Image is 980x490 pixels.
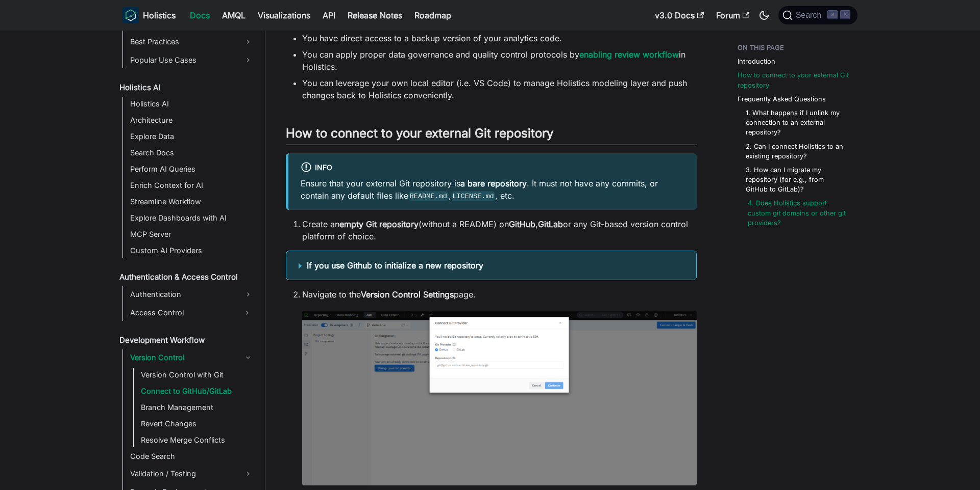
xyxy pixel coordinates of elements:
a: 4. Does Holistics support custom git domains or other git providers? [748,198,849,228]
a: Roadmap [408,7,457,23]
a: v3.0 Docs [649,7,710,23]
span: Search [793,11,828,20]
li: You can apply proper data governance and quality control protocols by in Holistics. [302,48,697,73]
button: Expand sidebar category 'Access Control' [238,305,256,321]
summary: If you use Github to initialize a new repository [299,259,684,271]
a: 3. How can I migrate my repository (for e.g., from GitHub to GitLab)? [746,165,847,195]
a: Docs [184,7,216,23]
a: MCP Server [127,227,256,241]
a: Perform AI Queries [127,162,256,176]
a: Popular Use Cases [127,52,256,68]
a: Holistics AI [127,97,256,111]
a: Resolve Merge Conflicts [138,433,256,447]
a: Enrich Context for AI [127,178,256,193]
strong: a bare repository [460,178,527,188]
li: Create an (without a README) on , or any Git-based version control platform of choice. [302,218,697,242]
div: info [301,161,684,175]
a: Connect to GitHub/GitLab [138,384,256,398]
a: Custom AI Providers [127,243,256,258]
a: HolisticsHolistics [122,7,176,23]
a: Access Control [127,305,238,321]
nav: Docs sidebar [112,31,265,490]
a: Architecture [127,113,256,127]
strong: empty Git repository [339,219,419,229]
button: Switch between dark and light mode (currently dark mode) [756,7,772,23]
code: README.md [408,191,449,201]
a: Version Control [127,349,256,366]
a: Version Control with Git [138,368,256,382]
li: You can leverage your own local editor (i.e. VS Code) to manage Holistics modeling layer and push... [302,77,697,101]
a: Frequently Asked Questions [738,94,826,104]
kbd: ⌘ [827,10,838,19]
p: Navigate to the page. [302,288,697,301]
button: Search (Command+K) [778,6,857,24]
a: Forum [710,7,755,23]
strong: GitLab [538,219,563,229]
h2: How to connect to your external Git repository [286,126,697,145]
a: Release Notes [341,7,408,23]
kbd: K [840,10,850,19]
li: You have direct access to a backup version of your analytics code. [302,32,697,44]
a: Development Workflow [116,333,256,347]
a: Best Practices [127,34,256,50]
a: Authentication & Access Control [116,270,256,284]
b: If you use Github to initialize a new repository [307,260,483,270]
a: Explore Data [127,129,256,144]
a: Visualizations [252,7,316,23]
a: Holistics AI [116,80,256,95]
a: 1. What happens if I unlink my connection to an external repository? [746,108,847,138]
code: LICENSE.md [451,191,496,201]
a: Validation / Testing [127,466,256,482]
a: Streamline Workflow [127,195,256,209]
a: Revert Changes [138,417,256,431]
strong: GitHub [509,219,535,229]
a: Introduction [738,57,775,66]
strong: Version Control Settings [361,289,454,300]
a: Search Docs [127,146,256,160]
p: Ensure that your external Git repository is . It must not have any commits, or contain any defaul... [301,177,684,202]
a: AMQL [216,7,252,23]
a: Authentication [127,286,256,303]
img: Holistics [122,7,139,23]
a: enabling review workflow [579,49,679,60]
a: 2. Can I connect Holistics to an existing repository? [746,142,847,161]
a: Code Search [127,449,256,464]
b: Holistics [143,9,176,21]
a: API [316,7,341,23]
a: Explore Dashboards with AI [127,211,256,225]
a: Branch Management [138,400,256,415]
a: How to connect to your external Git repository [738,70,851,90]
